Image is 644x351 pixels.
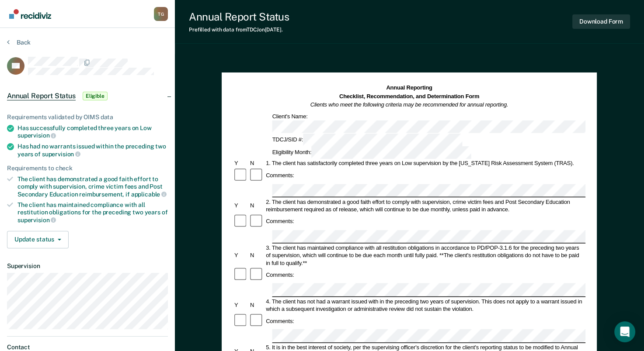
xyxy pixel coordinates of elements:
button: Update status [7,231,69,248]
span: supervision [17,132,56,139]
div: Y [233,160,249,167]
span: supervision [42,151,80,158]
img: Recidiviz [9,9,51,19]
div: Y [233,301,249,309]
div: Requirements to check [7,165,168,172]
div: Has successfully completed three years on Low [17,124,168,139]
button: Profile dropdown button [154,7,168,21]
span: applicable [131,191,167,198]
div: Eligibility Month: [271,146,473,159]
div: Annual Report Status [189,10,289,23]
div: 2. The client has demonstrated a good faith effort to comply with supervision, crime victim fees ... [265,198,586,213]
button: Download Form [572,14,630,29]
span: Eligible [83,92,108,100]
span: supervision [17,217,56,224]
dt: Supervision [7,262,168,270]
strong: Checklist, Recommendation, and Determination Form [339,93,479,99]
span: Annual Report Status [7,92,76,100]
div: T G [154,7,168,21]
div: Requirements validated by OIMS data [7,114,168,121]
strong: Annual Reporting [386,85,432,91]
button: Back [7,38,31,46]
div: N [249,160,265,167]
div: 1. The client has satisfactorily completed three years on Low supervision by the [US_STATE] Risk ... [265,160,586,167]
div: The client has maintained compliance with all restitution obligations for the preceding two years of [17,201,168,224]
em: Clients who meet the following criteria may be recommended for annual reporting. [310,102,508,108]
div: Has had no warrants issued within the preceding two years of [17,143,168,158]
div: Comments: [265,172,296,179]
div: N [249,251,265,259]
div: 3. The client has maintained compliance with all restitution obligations in accordance to PD/POP-... [265,244,586,267]
div: Comments: [265,218,296,225]
div: 4. The client has not had a warrant issued with in the preceding two years of supervision. This d... [265,297,586,313]
dt: Contact [7,344,168,351]
div: The client has demonstrated a good faith effort to comply with supervision, crime victim fees and... [17,175,168,198]
div: Y [233,251,249,259]
div: N [249,301,265,309]
div: Comments: [265,317,296,325]
div: Prefilled with data from TDCJ on [DATE] . [189,27,289,33]
div: Comments: [265,271,296,279]
div: Y [233,202,249,209]
div: TDCJ/SID #: [271,134,464,146]
div: N [249,202,265,209]
div: Open Intercom Messenger [614,321,635,342]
